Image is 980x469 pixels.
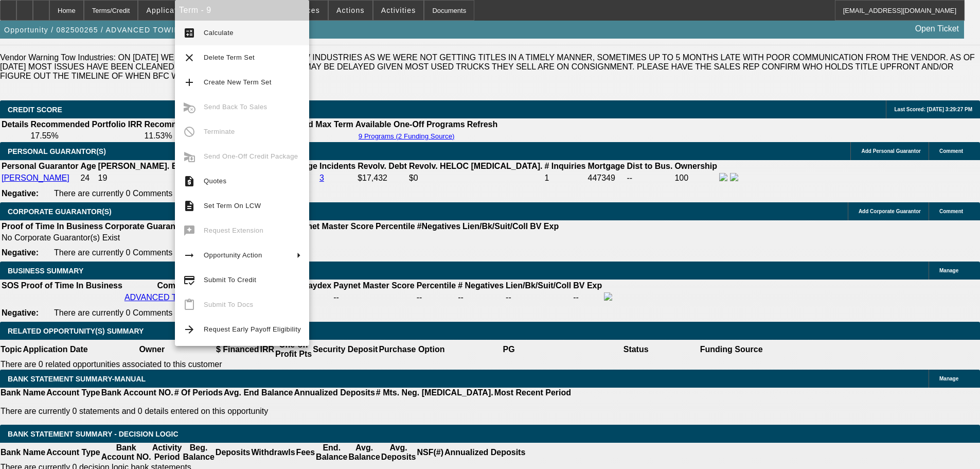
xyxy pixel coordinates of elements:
[183,274,195,286] mat-icon: credit_score
[1,407,571,416] p: There are currently 0 statements and 0 details entered on this opportunity
[319,162,355,170] b: Incidents
[204,29,234,37] span: Calculate
[355,119,466,130] th: Available One-Off Programs
[8,375,146,383] span: BANK STATEMENT SUMMARY-MANUAL
[22,340,88,359] th: Application Date
[939,148,963,154] span: Comment
[183,27,195,39] mat-icon: calculate
[355,132,458,141] button: 9 Programs (2 Funding Source)
[204,251,262,259] span: Opportunity Action
[46,388,101,398] th: Account Type
[46,443,101,462] th: Account Type
[8,267,83,275] span: BUSINESS SUMMARY
[674,172,718,184] td: 100
[296,443,315,462] th: Fees
[381,6,416,14] span: Activities
[183,51,195,64] mat-icon: clear
[174,388,223,398] th: # Of Periods
[417,281,456,290] b: Percentile
[101,388,174,398] th: Bank Account NO.
[54,248,272,257] span: There are currently 0 Comments entered on this opportunity
[21,281,123,291] th: Proof of Time In Business
[894,107,972,112] span: Last Scored: [DATE] 3:29:27 PM
[223,388,294,398] th: Avg. End Balance
[183,200,195,212] mat-icon: description
[373,1,424,20] button: Activities
[1,233,563,243] td: No Corporate Guarantor(s) Exist
[8,207,112,216] span: CORPORATE GUARANTOR(S)
[2,189,39,198] b: Negative:
[458,281,504,290] b: # Negatives
[573,281,602,290] b: BV Exp
[467,119,498,130] th: Refresh
[1,281,20,291] th: SOS
[302,281,331,290] b: Paydex
[138,1,196,20] button: Application
[376,222,415,231] b: Percentile
[286,162,317,170] b: Vantage
[336,6,365,14] span: Actions
[80,162,96,170] b: Age
[627,172,673,184] td: --
[8,147,106,155] span: PERSONAL GUARANTOR(S)
[319,173,324,182] a: 3
[146,6,188,14] span: Application
[182,443,215,462] th: Beg. Balance
[381,443,417,462] th: Avg. Deposits
[98,172,188,184] td: 19
[204,54,255,61] span: Delete Term Set
[1,221,103,232] th: Proof of Time In Business
[8,106,62,114] span: CREDIT SCORE
[588,162,625,170] b: Mortgage
[101,443,152,462] th: Bank Account NO.
[409,162,543,170] b: Revolv. HELOC [MEDICAL_DATA].
[939,376,958,381] span: Manage
[333,293,414,302] div: --
[215,443,251,462] th: Deposits
[627,162,673,170] b: Dist to Bus.
[4,26,285,34] span: Opportunity / 082500265 / ADVANCED TOWING, LLC. / [PERSON_NAME]
[505,292,572,303] td: --
[358,162,407,170] b: Revolv. Debt
[204,325,301,333] span: Request Early Payoff Eligibility
[544,162,585,170] b: # Inquiries
[88,340,216,359] th: Owner
[183,323,195,336] mat-icon: arrow_forward
[445,340,572,359] th: PG
[144,119,253,130] th: Recommended One Off IRR
[458,293,504,302] div: --
[730,173,738,181] img: linkedin-icon.png
[293,388,375,398] th: Annualized Deposits
[859,209,921,214] span: Add Corporate Guarantor
[251,443,295,462] th: Withdrawls
[376,388,494,398] th: # Mts. Neg. [MEDICAL_DATA].
[204,276,256,284] span: Submit To Credit
[587,172,626,184] td: 447349
[604,292,612,301] img: facebook-icon.png
[719,173,727,181] img: facebook-icon.png
[2,248,39,257] b: Negative:
[183,76,195,89] mat-icon: add
[939,209,963,214] span: Comment
[98,162,188,170] b: [PERSON_NAME]. EST
[416,443,444,462] th: NSF(#)
[506,281,571,290] b: Lien/Bk/Suit/Coll
[216,340,260,359] th: $ Financed
[80,172,96,184] td: 24
[329,1,372,20] button: Actions
[494,388,572,398] th: Most Recent Period
[183,175,195,187] mat-icon: request_quote
[2,308,39,317] b: Negative:
[124,293,227,302] a: ADVANCED TOWING, LLC.
[544,172,586,184] td: 1
[54,308,272,317] span: There are currently 0 Comments entered on this opportunity
[444,443,526,462] th: Annualized Deposits
[357,172,407,184] td: $17,432
[408,172,543,184] td: $0
[573,340,700,359] th: Status
[573,292,602,303] td: --
[183,249,195,262] mat-icon: arrow_right_alt
[302,292,332,303] td: --
[30,119,142,130] th: Recommended Portfolio IRR
[275,340,312,359] th: One-off Profit Pts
